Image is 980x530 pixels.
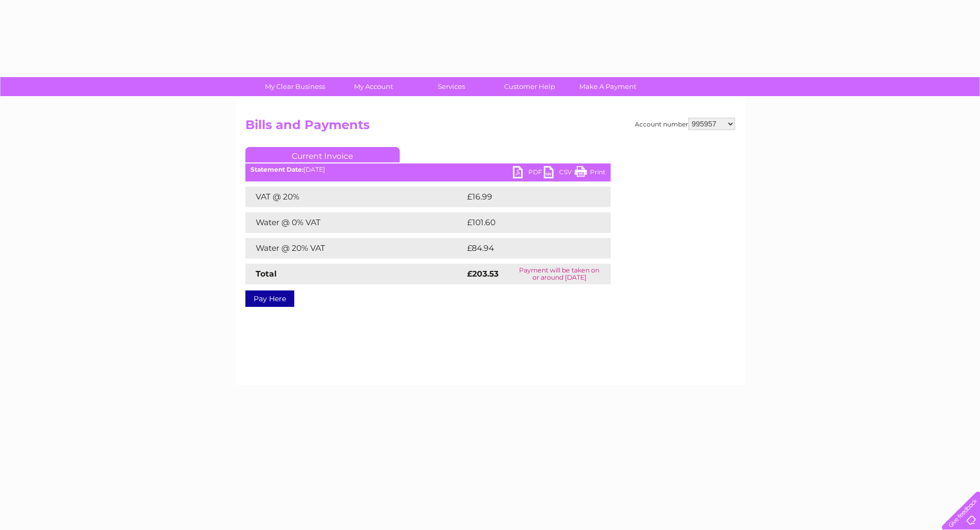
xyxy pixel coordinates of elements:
[245,212,465,233] td: Water @ 0% VAT
[635,118,735,130] div: Account number
[331,77,416,96] a: My Account
[467,269,498,279] strong: £203.53
[544,166,575,181] a: CSV
[465,238,591,259] td: £84.94
[245,238,465,259] td: Water @ 20% VAT
[245,187,465,207] td: VAT @ 20%
[465,212,591,233] td: £101.60
[245,118,735,137] h2: Bills and Payments
[409,77,494,96] a: Services
[465,187,590,207] td: £16.99
[253,77,337,96] a: My Clear Business
[245,290,294,307] a: Pay Here
[487,77,572,96] a: Customer Help
[565,77,650,96] a: Make A Payment
[513,166,544,181] a: PDF
[508,264,611,284] td: Payment will be taken on or around [DATE]
[256,269,277,279] strong: Total
[245,147,400,162] a: Current Invoice
[245,166,611,173] div: [DATE]
[575,166,605,181] a: Print
[251,166,304,173] b: Statement Date:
